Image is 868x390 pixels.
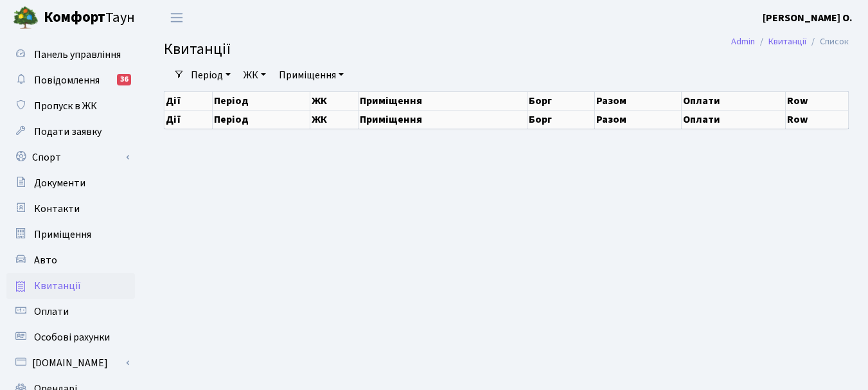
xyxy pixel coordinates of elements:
a: Спорт [6,145,135,170]
th: Приміщення [358,91,527,110]
span: Документи [34,176,85,190]
span: Приміщення [34,227,91,242]
th: Період [212,110,310,129]
th: Приміщення [358,110,527,129]
span: Особові рахунки [34,330,110,344]
a: Admin [731,35,755,48]
a: [PERSON_NAME] О. [763,10,853,26]
a: Подати заявку [6,119,135,145]
span: Квитанції [164,38,231,60]
span: Квитанції [34,279,81,293]
span: Авто [34,253,57,267]
span: Пропуск в ЖК [34,99,97,113]
span: Повідомлення [34,73,100,87]
a: ЖК [238,64,271,86]
span: Панель управління [34,48,121,62]
a: Квитанції [768,35,806,48]
span: Оплати [34,305,69,319]
button: Переключити навігацію [161,7,193,28]
a: Контакти [6,196,135,222]
a: Приміщення [274,64,349,86]
th: Період [212,91,310,110]
a: Документи [6,170,135,196]
b: Комфорт [44,7,105,28]
a: Приміщення [6,222,135,247]
a: [DOMAIN_NAME] [6,350,135,376]
li: Список [806,35,849,49]
a: Пропуск в ЖК [6,93,135,119]
th: ЖК [310,91,358,110]
a: Період [186,64,236,86]
span: Подати заявку [34,125,102,139]
b: [PERSON_NAME] О. [763,11,853,25]
th: Оплати [681,91,785,110]
img: logo.png [13,5,39,31]
th: Разом [595,110,681,129]
th: Борг [527,91,595,110]
a: Особові рахунки [6,324,135,350]
a: Оплати [6,299,135,324]
nav: breadcrumb [712,28,868,55]
div: 36 [117,74,131,85]
th: Разом [595,91,681,110]
th: Row [785,91,848,110]
span: Контакти [34,202,80,216]
span: Таун [44,7,135,29]
th: ЖК [310,110,358,129]
a: Квитанції [6,273,135,299]
a: Авто [6,247,135,273]
th: Дії [164,91,213,110]
a: Панель управління [6,42,135,67]
th: Борг [527,110,595,129]
a: Повідомлення36 [6,67,135,93]
th: Дії [164,110,213,129]
th: Row [785,110,848,129]
th: Оплати [681,110,785,129]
